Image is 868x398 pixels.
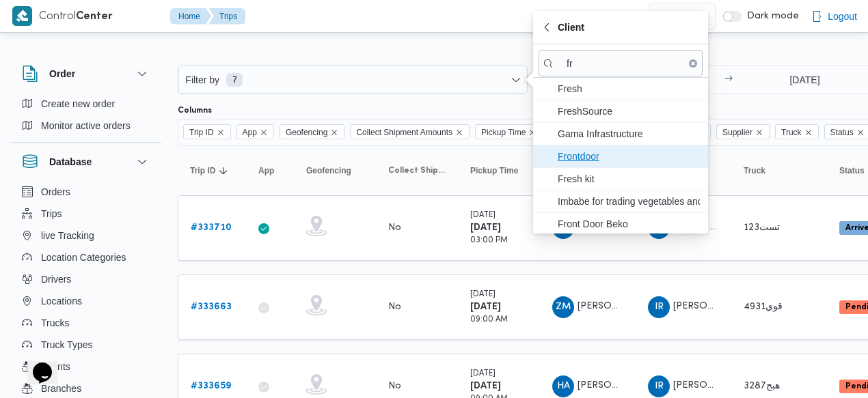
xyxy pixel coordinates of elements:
[41,117,131,134] span: Monitor active orders
[738,160,820,182] button: Truck
[830,125,854,140] span: Status
[655,296,664,318] span: IR
[648,296,670,318] div: Ibrahem Rmdhan Ibrahem Athman AbobIsha
[280,124,344,139] span: Geofencing
[41,293,82,309] span: Locations
[208,8,245,25] button: Trips
[804,128,813,137] button: Remove Truck from selection in this group
[178,105,212,116] label: Columns
[191,378,231,395] a: #333659
[260,128,268,137] button: Remove App from selection in this group
[828,8,857,25] span: Logout
[744,302,783,311] span: قوي4931
[558,103,700,119] span: FreshSource
[253,160,287,182] button: App
[539,50,703,76] input: search filters
[465,160,533,182] button: Pickup Time
[388,380,401,393] div: No
[673,381,862,390] span: [PERSON_NAME][DATE] [PERSON_NAME]
[76,12,113,22] b: Center
[722,125,752,140] span: Supplier
[558,193,700,210] span: Imbabe for trading vegetables and fruits
[744,382,780,390] span: هبج3287
[533,11,708,44] button: Client
[41,271,71,287] span: Drivers
[481,125,526,140] span: Pickup Time
[16,268,156,290] button: Drivers
[41,337,92,353] span: Truck Types
[689,59,697,68] button: Clear input
[724,75,733,85] div: →
[558,171,700,187] span: Fresh kit
[556,296,571,318] span: ZM
[552,375,574,397] div: Hassan Ala Alsaid Abadalrahamun
[744,223,780,232] span: تست123
[388,165,446,176] span: Collect Shipment Amounts
[12,6,32,26] img: X8yXhbKr1z7QwAAAABJRU5ErkJggg==
[655,375,664,397] span: IR
[470,237,508,244] small: 03:00 PM
[470,291,496,298] small: [DATE]
[528,128,537,137] button: Remove Pickup Time from selection in this group
[388,222,401,234] div: No
[356,125,452,140] span: Collect Shipment Amounts
[41,96,115,112] span: Create new order
[306,165,351,176] span: Geofencing
[470,382,501,390] b: [DATE]
[185,160,239,182] button: Trip IDSorted in descending order
[41,249,126,266] span: Location Categories
[775,124,819,139] span: Truck
[578,381,746,390] span: [PERSON_NAME] ال[PERSON_NAME]
[470,370,496,378] small: [DATE]
[16,246,156,268] button: Location Categories
[301,160,369,182] button: Geofencing
[170,8,211,25] button: Home
[258,165,274,176] span: App
[558,126,700,142] span: Gama Infrastructure
[11,93,161,142] div: Order
[16,334,156,356] button: Truck Types
[41,205,62,222] span: Trips
[673,302,862,311] span: [PERSON_NAME][DATE] [PERSON_NAME]
[191,299,232,315] a: #333663
[16,93,156,115] button: Create new order
[552,296,574,318] div: Zaiad Muhammad Awad Muhammad
[781,125,802,140] span: Truck
[191,302,232,311] b: # 333663
[41,227,94,244] span: live Tracking
[470,302,501,311] b: [DATE]
[16,312,156,334] button: Trucks
[744,165,765,176] span: Truck
[578,302,655,311] span: [PERSON_NAME]
[16,115,156,137] button: Monitor active orders
[16,203,156,225] button: Trips
[41,184,70,200] span: Orders
[226,73,243,87] span: 7 available filters
[839,165,865,176] span: Status
[189,125,214,140] span: Trip ID
[742,11,799,22] span: Dark mode
[470,316,508,324] small: 09:00 AM
[14,343,57,384] iframe: chat widget
[716,124,770,139] span: Supplier
[22,66,150,82] button: Order
[178,66,527,94] button: Filter by7 available filters
[558,81,700,97] span: Fresh
[236,124,274,139] span: App
[558,216,700,232] span: Front Door Beko
[286,125,327,140] span: Geofencing
[806,3,863,30] button: Logout
[558,19,584,35] span: Client
[557,375,570,397] span: HA
[455,128,463,137] button: Remove Collect Shipment Amounts from selection in this group
[191,220,232,236] a: #333710
[191,223,232,232] b: # 333710
[475,124,543,139] span: Pickup Time
[470,165,518,176] span: Pickup Time
[350,124,470,139] span: Collect Shipment Amounts
[243,125,257,140] span: App
[330,128,338,137] button: Remove Geofencing from selection in this group
[22,154,150,170] button: Database
[183,124,231,139] span: Trip ID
